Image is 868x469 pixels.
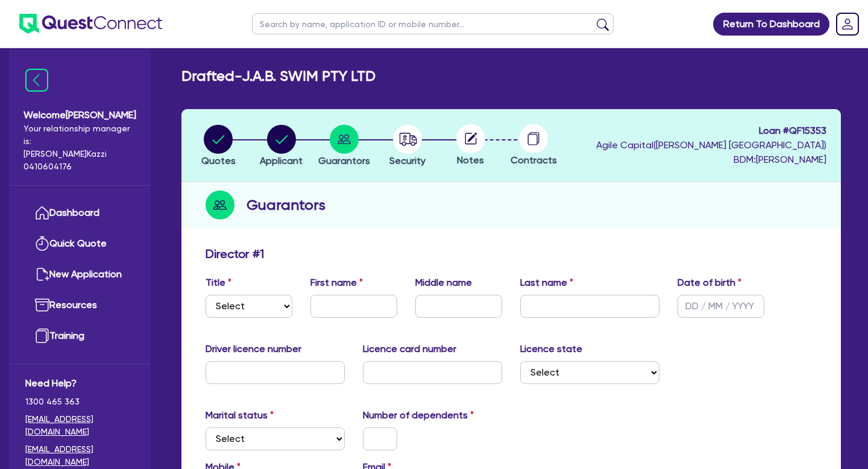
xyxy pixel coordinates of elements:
[25,413,134,438] a: [EMAIL_ADDRESS][DOMAIN_NAME]
[201,124,236,169] button: Quotes
[25,321,134,351] a: Training
[389,155,426,166] span: Security
[511,154,557,166] span: Contracts
[832,8,863,40] a: Dropdown toggle
[678,275,741,290] label: Date of birth
[25,228,134,259] a: Quick Quote
[24,122,136,173] span: Your relationship manager is: [PERSON_NAME] Kazzi 0410604176
[181,68,376,85] h2: Drafted - J.A.B. SWIM PTY LTD
[35,267,49,282] img: new-application
[25,395,134,408] span: 1300 465 363
[596,139,826,151] span: Agile Capital ( [PERSON_NAME] [GEOGRAPHIC_DATA] )
[457,154,484,166] span: Notes
[415,275,472,290] label: Middle name
[678,295,764,318] input: DD / MM / YYYY
[363,408,474,423] label: Number of dependents
[259,124,303,169] button: Applicant
[25,376,134,391] span: Need Help?
[206,190,234,219] img: step-icon
[206,342,301,356] label: Driver licence number
[318,155,370,166] span: Guarantors
[260,155,303,166] span: Applicant
[35,236,49,251] img: quick-quote
[363,342,456,356] label: Licence card number
[25,443,134,468] a: [EMAIL_ADDRESS][DOMAIN_NAME]
[35,298,49,312] img: resources
[25,198,134,228] a: Dashboard
[206,408,274,423] label: Marital status
[520,342,582,356] label: Licence state
[35,329,49,343] img: training
[25,259,134,290] a: New Application
[596,124,826,138] span: Loan # QF15353
[520,275,573,290] label: Last name
[310,275,363,290] label: First name
[25,290,134,321] a: Resources
[206,275,231,290] label: Title
[389,124,426,169] button: Security
[713,13,829,36] a: Return To Dashboard
[206,247,264,261] h3: Director # 1
[596,153,826,167] span: BDM: [PERSON_NAME]
[19,14,162,34] img: quest-connect-logo-blue
[318,124,371,169] button: Guarantors
[247,194,325,216] h2: Guarantors
[252,13,614,34] input: Search by name, application ID or mobile number...
[201,155,236,166] span: Quotes
[24,108,136,122] span: Welcome [PERSON_NAME]
[25,69,48,92] img: icon-menu-close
